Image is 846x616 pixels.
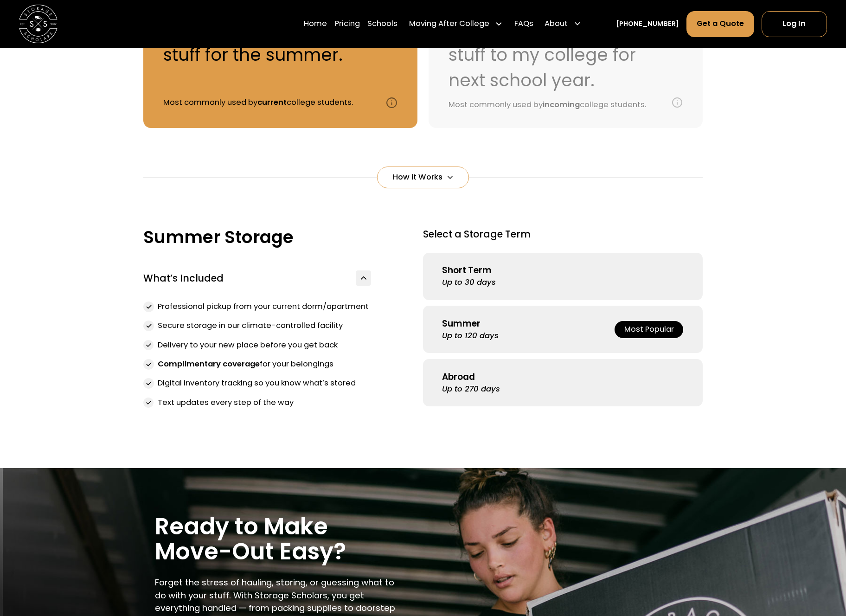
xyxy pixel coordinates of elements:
div: How it Works [393,172,442,183]
div: Short Term [442,264,492,277]
a: Pricing [335,11,360,38]
div: Select a Storage Term [423,227,531,241]
div: About [541,11,585,38]
div: Moving After College [405,11,506,38]
div: Most commonly used by college students. [449,99,646,111]
a: Home [304,11,327,38]
div: Most Popular [624,324,674,335]
div: Up to 30 days [442,277,496,289]
div: Most commonly used by college students. [163,97,353,109]
div: Summer [442,317,481,330]
div: Moving After College [409,18,489,30]
a: Schools [367,11,397,38]
div: I’m looking to ship my stuff to my college for next school year. [449,16,660,94]
a: Log In [762,11,827,37]
a: [PHONE_NUMBER] [616,19,679,29]
strong: current [257,97,287,108]
strong: incoming [543,99,580,110]
img: Storage Scholars main logo [19,5,58,43]
a: FAQs [514,11,533,38]
div: About [545,18,568,30]
div: Abroad [442,371,475,384]
a: home [19,5,58,43]
div: Up to 120 days [442,330,499,342]
div: Up to 270 days [442,384,500,395]
a: Get a Quote [686,11,754,37]
h1: Ready to Make Move-Out Easy? [155,514,404,565]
